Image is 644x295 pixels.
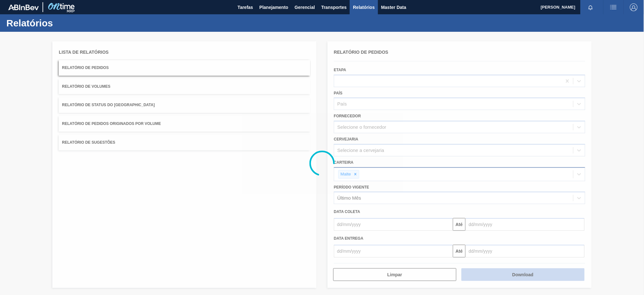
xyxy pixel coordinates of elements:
[610,3,617,11] img: userActions
[295,3,315,11] span: Gerencial
[238,3,253,11] span: Tarefas
[321,3,347,11] span: Transportes
[8,4,39,10] img: TNhmsLtSVTkK8tSr43FrP2fwEKptu5GPRR3wAAAABJRU5ErkJggg==
[630,3,638,11] img: Logout
[581,3,601,12] button: Notificações
[259,3,288,11] span: Planejamento
[6,19,119,27] h1: Relatórios
[381,3,406,11] span: Master Data
[353,3,375,11] span: Relatórios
